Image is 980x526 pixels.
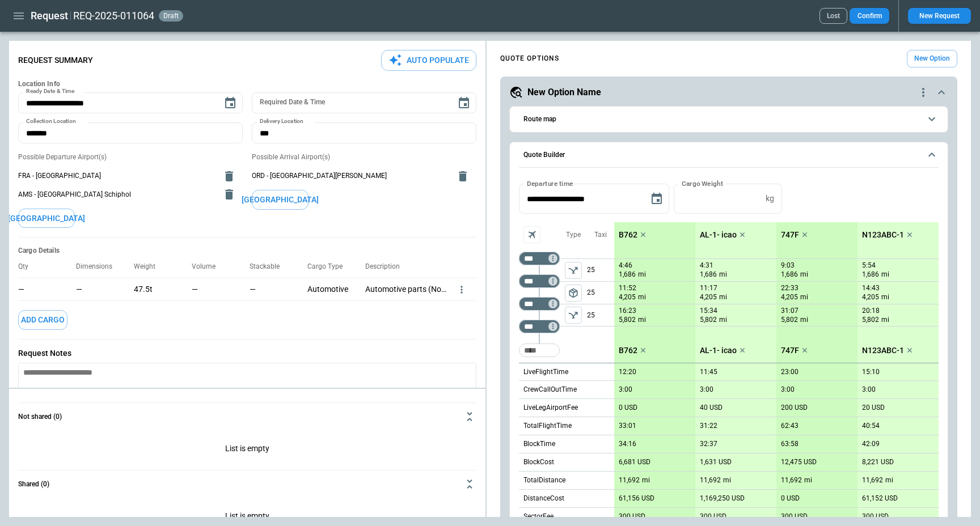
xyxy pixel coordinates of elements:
[381,50,476,71] button: Auto Populate
[862,368,880,376] p: 15:10
[862,270,879,279] p: 1,686
[76,285,125,294] p: —
[252,190,309,210] button: [GEOGRAPHIC_DATA]
[781,494,800,503] p: 0 USD
[881,292,889,302] p: mi
[18,310,67,330] button: Add Cargo
[781,284,799,292] p: 22:33
[907,50,957,67] button: New Option
[619,261,632,270] p: 4:46
[862,230,904,240] p: N123ABC-1
[619,440,636,448] p: 34:16
[307,285,356,294] p: Automotive
[18,56,93,65] p: Request Summary
[781,315,798,325] p: 5,802
[250,285,256,294] p: —
[766,194,774,203] p: kg
[18,470,476,498] button: Shared (0)
[862,307,880,315] p: 20:18
[862,440,880,448] p: 42:09
[619,284,636,292] p: 11:52
[619,368,636,376] p: 12:20
[523,494,564,503] p: DistanceCost
[161,12,181,20] span: draft
[781,422,799,430] p: 62:43
[76,262,121,271] p: Dimensions
[527,179,573,188] label: Departure time
[645,188,668,210] button: Choose date, selected date is Aug 20, 2025
[642,476,650,485] p: mi
[26,87,74,96] label: Ready Date & Time
[619,458,650,466] p: 6,681 USD
[619,307,636,315] p: 16:23
[700,458,732,466] p: 1,631 USD
[500,56,559,61] h4: QUOTE OPTIONS
[862,261,876,270] p: 5:54
[619,422,636,430] p: 33:01
[719,292,727,302] p: mi
[700,476,721,485] p: 11,692
[700,292,717,302] p: 4,205
[700,385,713,394] p: 3:00
[700,494,745,503] p: 1,169,250 USD
[218,165,240,188] button: delete
[519,343,560,357] div: Too short
[565,262,582,279] button: left aligned
[523,385,577,394] p: CrewCallOutTime
[519,274,560,288] div: Too short
[700,270,717,279] p: 1,686
[700,284,717,292] p: 11:17
[885,476,893,485] p: mi
[73,9,154,23] h2: REQ-2025-011064
[862,494,898,503] p: 61,152 USD
[134,285,153,294] p: 47.5t
[619,476,640,485] p: 11,692
[365,262,409,271] p: Description
[18,349,476,358] p: Request Notes
[527,86,601,99] h5: New Option Name
[509,86,948,99] button: New Option Namequote-option-actions
[523,116,556,123] h6: Route map
[18,403,476,430] button: Not shared (0)
[307,262,352,271] p: Cargo Type
[565,285,582,302] button: left aligned
[638,270,646,279] p: mi
[700,404,723,412] p: 40 USD
[250,262,289,271] p: Stackable
[451,165,474,188] button: delete
[18,430,476,470] p: List is empty
[18,481,49,488] h6: Shared (0)
[700,261,713,270] p: 4:31
[456,284,467,295] button: more
[523,226,540,243] span: Aircraft selection
[565,285,582,302] span: Type of sector
[619,494,654,503] p: 61,156 USD
[587,282,614,304] p: 25
[781,346,799,355] p: 747F
[18,262,37,271] p: Qty
[523,367,568,377] p: LiveFlightTime
[26,117,76,126] label: Collection Location
[820,8,847,24] button: Lost
[519,107,939,132] button: Route map
[804,476,812,485] p: mi
[192,262,225,271] p: Volume
[523,403,578,413] p: LiveLegAirportFee
[700,307,717,315] p: 15:34
[700,422,717,430] p: 31:22
[700,368,717,376] p: 11:45
[781,385,795,394] p: 3:00
[619,230,637,240] p: B762
[18,80,476,88] h6: Location Info
[619,270,636,279] p: 1,686
[700,512,726,521] p: 300 USD
[682,179,723,188] label: Cargo Weight
[365,278,456,300] div: Automotive parts (Non DG)
[781,368,799,376] p: 23:00
[18,430,476,470] div: Not shared (0)
[619,404,637,412] p: 0 USD
[192,285,198,294] p: —
[781,440,799,448] p: 63:58
[619,346,637,355] p: B762
[862,315,879,325] p: 5,802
